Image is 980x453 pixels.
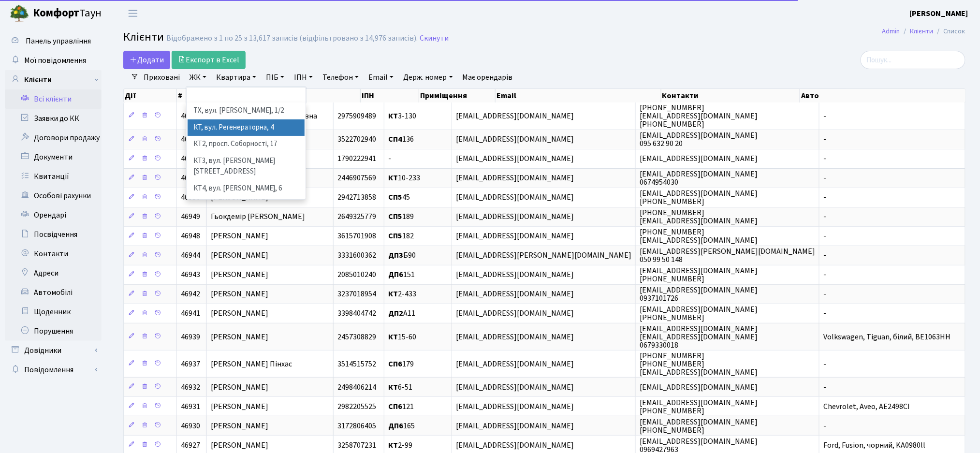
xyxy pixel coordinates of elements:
[456,421,574,431] span: [EMAIL_ADDRESS][DOMAIN_NAME]
[459,69,517,86] a: Має орендарів
[800,89,965,102] th: Авто
[290,69,317,86] a: ІПН
[388,250,403,261] b: ДП3
[640,227,758,246] span: [PHONE_NUMBER] [EMAIL_ADDRESS][DOMAIN_NAME]
[456,250,631,261] span: [EMAIL_ADDRESS][PERSON_NAME][DOMAIN_NAME]
[186,69,210,86] a: ЖК
[181,212,200,222] span: 46949
[456,270,574,280] span: [EMAIL_ADDRESS][DOMAIN_NAME]
[456,111,574,121] span: [EMAIL_ADDRESS][DOMAIN_NAME]
[823,111,826,121] span: -
[456,308,574,319] span: [EMAIL_ADDRESS][DOMAIN_NAME]
[388,359,402,369] b: СП6
[188,136,305,153] li: КТ2, просп. Соборності, 17
[388,134,402,145] b: СП4
[388,289,398,300] b: КТ
[388,111,416,121] span: 3-130
[211,212,305,222] span: Гьокдемір [PERSON_NAME]
[861,51,965,69] input: Пошук...
[388,192,402,203] b: СП5
[211,401,268,412] span: [PERSON_NAME]
[140,69,184,86] a: Приховані
[399,69,456,86] a: Держ. номер
[388,440,398,451] b: КТ
[640,130,758,149] span: [EMAIL_ADDRESS][DOMAIN_NAME] 095 632 90 20
[5,128,102,147] a: Договори продажу
[319,69,363,86] a: Телефон
[5,51,102,70] a: Мої повідомлення
[456,192,574,203] span: [EMAIL_ADDRESS][DOMAIN_NAME]
[823,134,826,145] span: -
[823,401,910,412] span: Chevrolet, Aveo, AE2498CI
[181,289,200,300] span: 46942
[388,382,398,393] b: КТ
[640,417,758,436] span: [EMAIL_ADDRESS][DOMAIN_NAME] [PHONE_NUMBER]
[5,167,102,186] a: Квитанції
[823,421,826,431] span: -
[211,270,268,280] span: [PERSON_NAME]
[388,270,415,280] span: 151
[823,359,826,369] span: -
[26,36,91,46] span: Панель управління
[5,147,102,167] a: Документи
[388,270,403,280] b: ДП6
[262,69,288,86] a: ПІБ
[337,440,376,451] span: 3258707231
[910,8,968,19] b: [PERSON_NAME]
[388,440,412,451] span: 2-99
[910,26,934,36] a: Клієнти
[337,332,376,342] span: 2457308829
[640,285,758,304] span: [EMAIL_ADDRESS][DOMAIN_NAME] 0937101726
[337,212,376,222] span: 2649325779
[640,265,758,284] span: [EMAIL_ADDRESS][DOMAIN_NAME] [PHONE_NUMBER]
[388,401,414,412] span: 121
[640,304,758,323] span: [EMAIL_ADDRESS][DOMAIN_NAME] [PHONE_NUMBER]
[124,89,177,102] th: Дії
[10,4,29,23] img: logo.png
[823,308,826,319] span: -
[388,154,391,164] span: -
[640,351,758,378] span: [PHONE_NUMBER] [PHONE_NUMBER] [EMAIL_ADDRESS][DOMAIN_NAME]
[388,173,398,184] b: КТ
[456,212,574,222] span: [EMAIL_ADDRESS][DOMAIN_NAME]
[934,26,965,37] li: Список
[640,323,758,351] span: [EMAIL_ADDRESS][DOMAIN_NAME] [EMAIL_ADDRESS][DOMAIN_NAME] 0679330018
[868,21,980,42] nav: breadcrumb
[388,359,414,369] span: 179
[5,186,102,205] a: Особові рахунки
[640,246,815,265] span: [EMAIL_ADDRESS][PERSON_NAME][DOMAIN_NAME] 050 99 50 148
[5,70,102,89] a: Клієнти
[640,188,758,207] span: [EMAIL_ADDRESS][DOMAIN_NAME] [PHONE_NUMBER]
[5,109,102,128] a: Заявки до КК
[172,51,246,69] a: Експорт в Excel
[337,270,376,280] span: 2085010240
[456,332,574,342] span: [EMAIL_ADDRESS][DOMAIN_NAME]
[640,397,758,416] span: [EMAIL_ADDRESS][DOMAIN_NAME] [PHONE_NUMBER]
[212,69,260,86] a: Квартира
[823,440,925,451] span: Ford, Fusion, чорний, KA0980ll
[123,29,164,45] span: Клієнти
[211,231,268,242] span: [PERSON_NAME]
[188,102,305,119] li: ТХ, вул. [PERSON_NAME], 1/2
[337,231,376,242] span: 3615701908
[388,192,410,203] span: 45
[181,359,200,369] span: 46937
[496,89,661,102] th: Email
[188,197,305,224] li: КТ5, вул. [PERSON_NAME][STREET_ADDRESS]
[181,308,200,319] span: 46941
[181,440,200,451] span: 46927
[361,89,419,102] th: ІПН
[5,89,102,109] a: Всі клієнти
[181,250,200,261] span: 46944
[823,173,826,184] span: -
[181,332,200,342] span: 46939
[5,341,102,360] a: Довідники
[388,289,416,300] span: 2-433
[640,102,758,130] span: [PHONE_NUMBER] [EMAIL_ADDRESS][DOMAIN_NAME] [PHONE_NUMBER]
[188,119,305,136] li: КТ, вул. Регенераторна, 4
[5,321,102,341] a: Порушення
[181,154,200,164] span: 46955
[388,401,402,412] b: СП6
[188,153,305,180] li: КТ3, вул. [PERSON_NAME][STREET_ADDRESS]
[211,332,268,342] span: [PERSON_NAME]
